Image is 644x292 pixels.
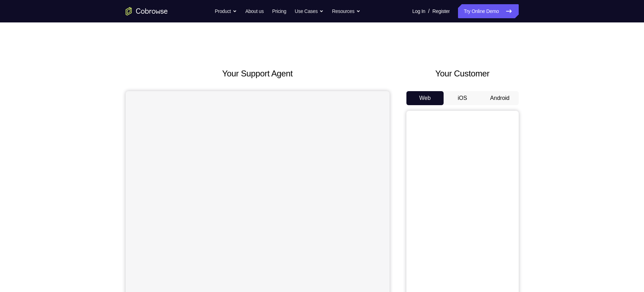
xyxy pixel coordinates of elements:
[272,4,286,18] a: Pricing
[428,7,430,15] span: /
[126,7,168,15] a: Go to the home page
[406,67,519,80] h2: Your Customer
[458,4,518,18] a: Try Online Demo
[444,91,481,105] button: iOS
[126,67,390,80] h2: Your Support Agent
[406,91,444,105] button: Web
[481,91,519,105] button: Android
[245,4,264,18] a: About us
[215,4,237,18] button: Product
[432,4,450,18] a: Register
[412,4,425,18] a: Log In
[332,4,360,18] button: Resources
[295,4,324,18] button: Use Cases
